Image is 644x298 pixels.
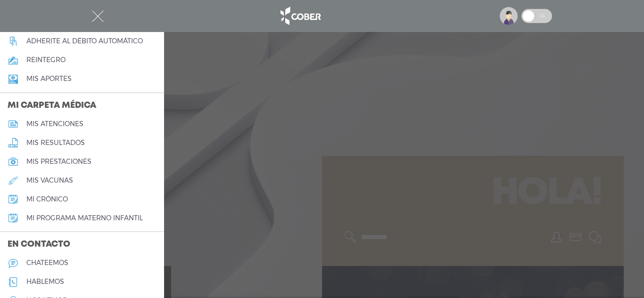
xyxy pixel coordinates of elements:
h5: Mis aportes [26,75,72,83]
h5: reintegro [26,56,66,64]
h5: mis resultados [26,139,85,147]
h5: mi crónico [26,195,68,203]
h5: mi programa materno infantil [26,214,143,222]
img: Cober_menu-close-white.svg [92,10,104,22]
h5: mis vacunas [26,177,73,185]
img: logo_cober_home-white.png [275,5,325,27]
h5: mis atenciones [26,120,83,128]
h5: hablemos [26,278,64,286]
h5: mis prestaciones [26,158,91,166]
img: profile-placeholder.svg [500,7,518,25]
h5: chateemos [26,259,68,267]
h5: Adherite al débito automático [26,37,143,45]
